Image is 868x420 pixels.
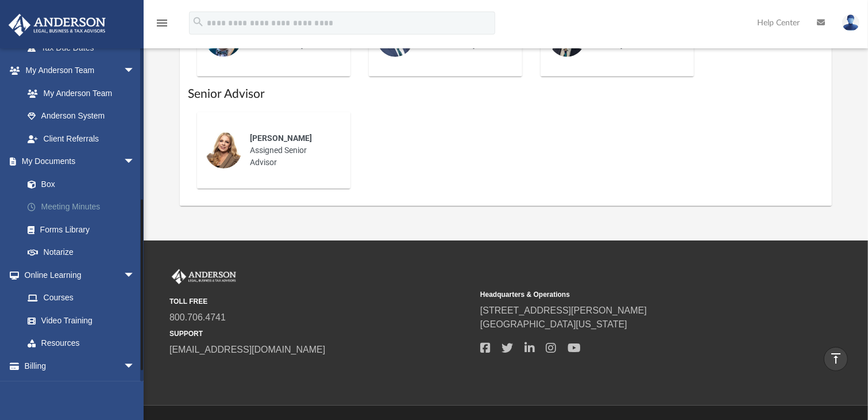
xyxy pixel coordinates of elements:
[124,150,146,174] span: arrow_drop_down
[8,59,146,82] a: My Anderson Teamarrow_drop_down
[16,218,146,241] a: Forms Library
[16,241,152,264] a: Notarize
[8,354,152,377] a: Billingarrow_drop_down
[155,22,169,30] a: menu
[16,105,146,128] a: Anderson System
[188,86,824,102] h1: Senior Advisor
[480,289,783,300] small: Headquarters & Operations
[16,287,146,310] a: Courses
[480,319,627,329] a: [GEOGRAPHIC_DATA][US_STATE]
[124,354,146,378] span: arrow_drop_down
[16,127,146,150] a: Client Referrals
[242,124,342,177] div: Assigned Senior Advisor
[205,132,242,169] img: thumbnail
[169,329,472,339] small: SUPPORT
[16,173,146,196] a: Box
[16,309,141,332] a: Video Training
[480,306,647,315] a: [STREET_ADDRESS][PERSON_NAME]
[155,16,169,30] i: menu
[842,14,859,31] img: User Pic
[124,264,146,287] span: arrow_drop_down
[169,269,238,284] img: Anderson Advisors Platinum Portal
[8,150,152,173] a: My Documentsarrow_drop_down
[829,352,843,365] i: vertical_align_top
[16,332,146,355] a: Resources
[5,14,109,36] img: Anderson Advisors Platinum Portal
[16,82,141,105] a: My Anderson Team
[124,59,146,83] span: arrow_drop_down
[8,377,152,400] a: Events Calendar
[250,133,312,143] span: [PERSON_NAME]
[16,196,152,219] a: Meeting Minutes
[169,296,472,307] small: TOLL FREE
[8,264,146,287] a: Online Learningarrow_drop_down
[169,312,226,322] a: 800.706.4741
[192,16,205,28] i: search
[824,347,848,371] a: vertical_align_top
[169,345,325,354] a: [EMAIL_ADDRESS][DOMAIN_NAME]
